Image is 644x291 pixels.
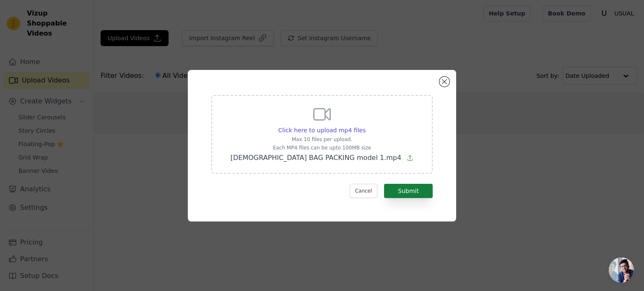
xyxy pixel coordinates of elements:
[278,127,366,134] span: Click here to upload mp4 files
[231,144,413,151] p: Each MP4 files can be upto 100MB size
[231,136,413,143] p: Max 10 files per upload.
[350,184,378,198] button: Cancel
[609,258,634,283] a: Open chat
[384,184,433,198] button: Submit
[439,77,449,87] button: Close modal
[231,154,401,162] span: [DEMOGRAPHIC_DATA] BAG PACKING model 1.mp4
